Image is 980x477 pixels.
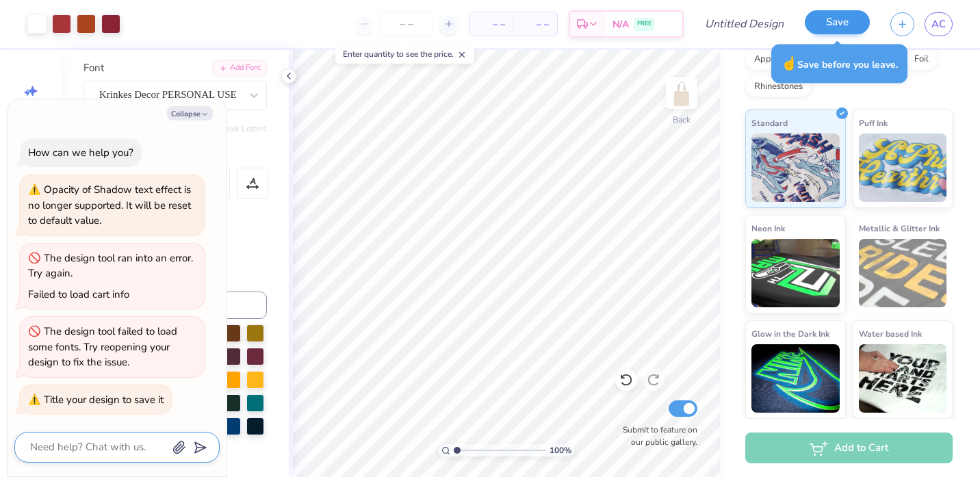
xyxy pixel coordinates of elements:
[925,12,953,36] a: AC
[694,10,795,38] input: Untitled Design
[615,424,697,448] label: Submit to feature on our public gallery.
[745,49,800,70] div: Applique
[28,324,177,369] div: The design tool failed to load some fonts. Try reopening your design to fix the issue.
[751,221,785,235] span: Neon Ink
[612,17,629,31] span: N/A
[478,17,505,31] span: – –
[380,12,433,36] input: – –
[213,60,267,76] div: Add Font
[745,77,812,97] div: Rhinestones
[637,19,652,29] span: FREE
[771,44,907,83] div: Save before you leave.
[859,344,947,413] img: Water based Ink
[335,44,474,64] div: Enter quantity to see the price.
[859,326,922,341] span: Water based Ink
[859,221,940,235] span: Metallic & Glitter Ink
[931,16,946,32] span: AC
[668,79,695,107] img: Back
[28,146,133,159] div: How can we help you?
[859,116,888,130] span: Puff Ink
[28,287,129,301] div: Failed to load cart info
[751,326,829,341] span: Glow in the Dark Ink
[28,251,193,281] div: The design tool ran into an error. Try again.
[751,239,840,307] img: Neon Ink
[673,114,691,126] div: Back
[751,344,840,413] img: Glow in the Dark Ink
[83,60,104,76] label: Font
[781,55,797,73] span: ☝️
[751,116,788,130] span: Standard
[859,239,947,307] img: Metallic & Glitter Ink
[805,10,870,34] button: Save
[521,17,549,31] span: – –
[550,444,571,456] span: 100 %
[44,393,164,407] div: Title your design to save it
[859,133,947,202] img: Puff Ink
[905,49,938,70] div: Foil
[751,133,840,202] img: Standard
[167,106,213,120] button: Collapse
[28,182,196,229] div: Opacity of Shadow text effect is no longer supported. It will be reset to default value.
